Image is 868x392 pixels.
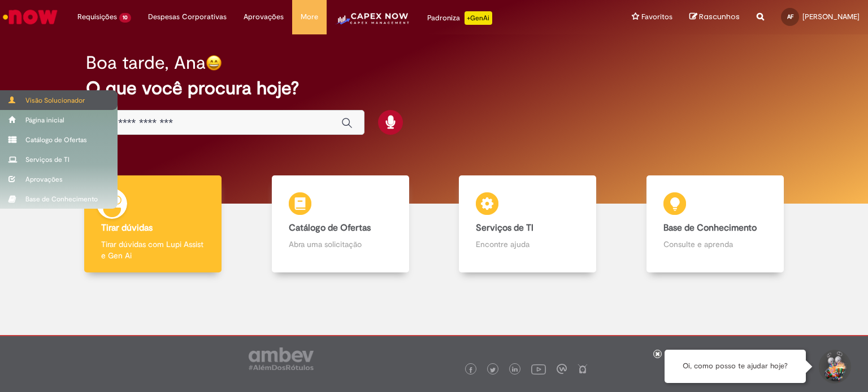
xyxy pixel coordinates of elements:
[663,239,767,250] p: Consulte e aprenda
[689,12,740,23] a: Rascunhos
[817,350,851,384] button: Iniciar Conversa de Suporte
[490,367,496,373] img: logo_footer_twitter.png
[244,11,284,23] span: Aprovações
[476,222,533,234] b: Serviços de TI
[335,11,410,34] img: CapexLogo5.png
[512,367,518,373] img: logo_footer_linkedin.png
[699,11,740,22] span: Rascunhos
[119,13,131,23] span: 10
[86,78,783,98] h2: O que você procura hoje?
[434,175,622,273] a: Serviços de TI Encontre ajuda
[622,175,809,273] a: Base de Conhecimento Consulte e aprenda
[1,6,59,28] img: ServiceNow
[468,367,474,373] img: logo_footer_facebook.png
[578,364,588,374] img: logo_footer_naosei.png
[663,222,757,234] b: Base de Conhecimento
[787,13,793,20] span: AF
[665,350,806,383] div: Oi, como posso te ajudar hoje?
[557,364,567,374] img: logo_footer_workplace.png
[289,222,371,234] b: Catálogo de Ofertas
[641,11,672,23] span: Favoritos
[301,11,318,23] span: More
[206,55,222,71] img: happy-face.png
[148,11,227,23] span: Despesas Corporativas
[802,12,860,21] span: [PERSON_NAME]
[476,239,579,250] p: Encontre ajuda
[101,222,153,234] b: Tirar dúvidas
[77,11,117,23] span: Requisições
[247,175,435,273] a: Catálogo de Ofertas Abra uma solicitação
[86,53,206,73] h2: Boa tarde, Ana
[59,175,247,273] a: Tirar dúvidas Tirar dúvidas com Lupi Assist e Gen Ai
[465,11,492,25] p: +GenAi
[531,362,546,376] img: logo_footer_youtube.png
[427,11,492,25] div: Padroniza
[289,239,392,250] p: Abra uma solicitação
[101,239,205,261] p: Tirar dúvidas com Lupi Assist e Gen Ai
[249,347,314,370] img: logo_footer_ambev_rotulo_gray.png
